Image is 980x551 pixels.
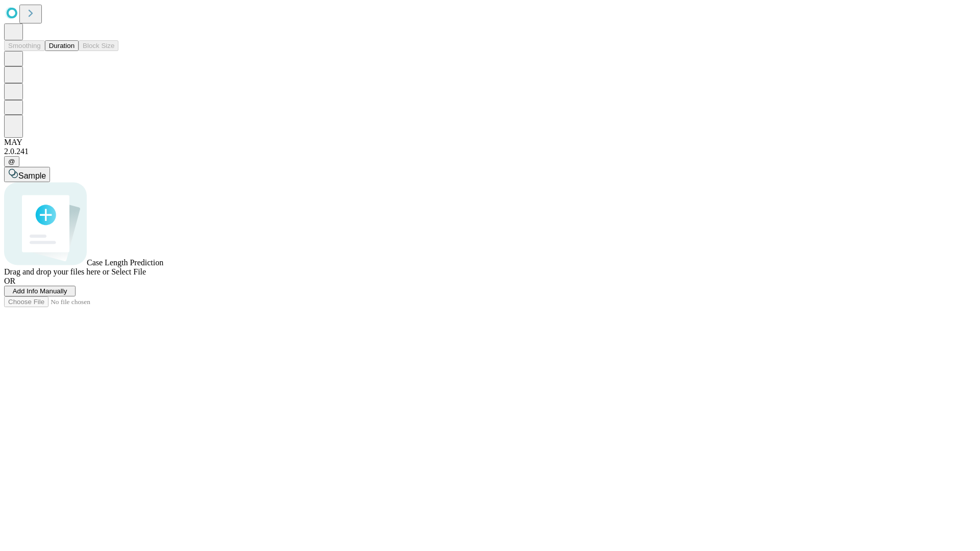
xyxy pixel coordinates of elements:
[4,286,76,296] button: Add Info Manually
[87,258,163,267] span: Case Length Prediction
[4,138,976,147] div: MAY
[79,40,118,51] button: Block Size
[4,156,19,167] button: @
[18,171,46,180] span: Sample
[45,40,79,51] button: Duration
[4,40,45,51] button: Smoothing
[4,167,50,182] button: Sample
[13,287,67,295] span: Add Info Manually
[4,267,109,276] span: Drag and drop your files here or
[4,277,15,285] span: OR
[4,147,976,156] div: 2.0.241
[111,267,146,276] span: Select File
[8,158,15,165] span: @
